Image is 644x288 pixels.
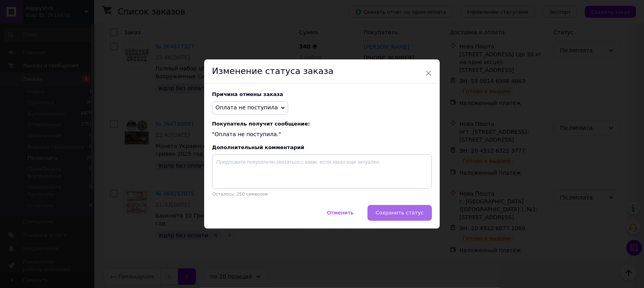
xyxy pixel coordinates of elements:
[212,144,432,150] div: Дополнительный комментарий
[319,205,362,221] button: Отменить
[327,210,354,216] span: Отменить
[368,205,432,221] button: Сохранить статус
[212,192,432,197] p: Осталось: 250 символов
[212,91,432,97] div: Причина отмены заказа
[216,104,278,111] span: Оплата не поступила
[425,66,432,80] span: ×
[212,121,432,127] span: Покупатель получит сообщение:
[212,121,432,138] div: "Оплата не поступила."
[204,59,440,83] div: Изменение статуса заказа
[376,210,424,216] span: Сохранить статус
